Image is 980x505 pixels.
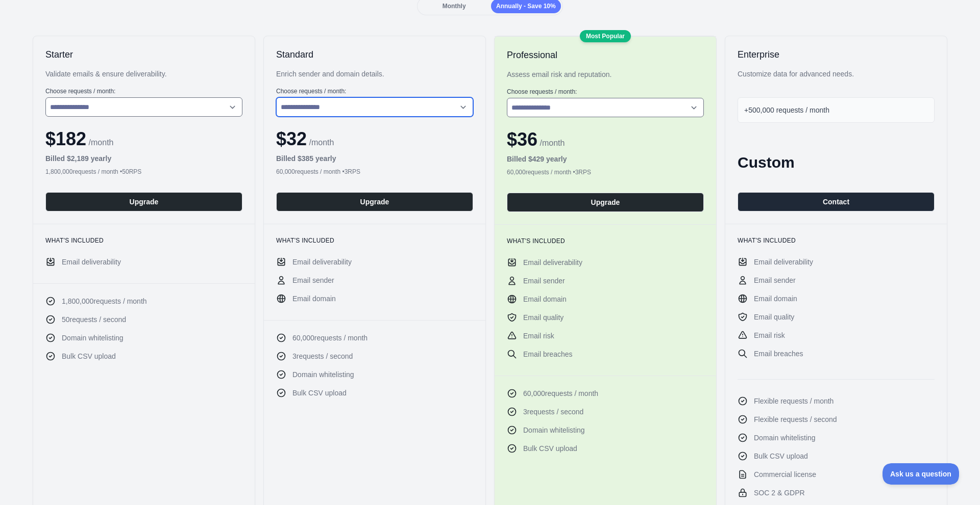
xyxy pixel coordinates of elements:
button: Upgrade [507,193,704,212]
div: 60,000 requests / month • 3 RPS [507,168,704,176]
button: Upgrade [276,192,473,211]
iframe: Toggle Customer Support [883,463,960,485]
button: Contact [738,192,935,211]
span: Custom [738,154,795,171]
div: 60,000 requests / month • 3 RPS [276,168,473,176]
